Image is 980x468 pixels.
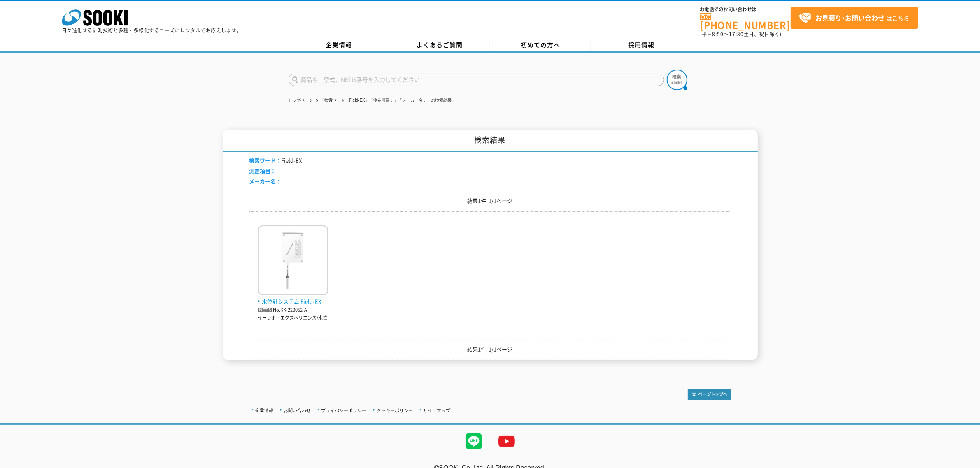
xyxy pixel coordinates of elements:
li: Field-EX [249,156,302,165]
a: プライバシーポリシー [321,408,367,413]
a: 初めての方へ [490,39,591,51]
span: 初めての方へ [521,40,560,49]
span: 測定項目： [249,167,276,175]
a: トップページ [289,98,313,102]
span: 水位計システム Field-EX [258,297,328,306]
a: サイトマップ [424,408,451,413]
a: 企業情報 [289,39,389,51]
strong: お見積り･お問い合わせ [815,13,885,23]
a: クッキーポリシー [377,408,413,413]
a: よくあるご質問 [389,39,490,51]
img: Field-EX [258,225,328,297]
a: 採用情報 [591,39,692,51]
span: はこちら [799,12,909,24]
p: イーラボ・エクスペリエンス/水位 [258,315,328,322]
a: お問い合わせ [284,408,311,413]
p: 結果1件 1/1ページ [249,197,731,205]
p: No.KK-220052-A [258,306,328,315]
span: (平日 ～ 土日、祝日除く) [700,30,782,38]
a: [PHONE_NUMBER] [700,13,791,30]
span: 検索ワード： [249,156,282,164]
a: 企業情報 [256,408,274,413]
img: YouTube [490,425,523,458]
img: LINE [457,425,490,458]
span: お電話でのお問い合わせは [700,7,791,12]
span: 8:50 [712,30,724,38]
a: 水位計システム Field-EX [258,289,328,306]
p: 結果1件 1/1ページ [249,345,731,354]
span: メーカー名： [249,177,282,185]
img: トップページへ [688,389,731,400]
input: 商品名、型式、NETIS番号を入力してください [289,74,664,86]
h1: 検索結果 [223,130,758,152]
p: 日々進化する計測技術と多種・多様化するニーズにレンタルでお応えします。 [62,28,242,33]
a: お見積り･お問い合わせはこちら [791,7,918,29]
img: btn_search.png [667,70,687,90]
li: 「検索ワード：Field-EX」「測定項目：」「メーカー名：」の検索結果 [314,96,452,105]
span: 17:30 [729,30,744,38]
